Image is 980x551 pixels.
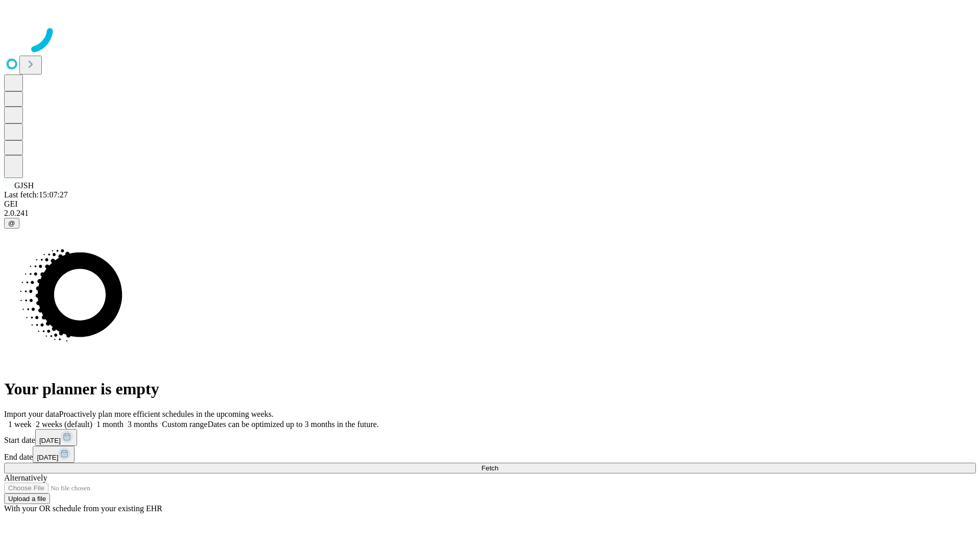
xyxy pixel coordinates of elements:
[4,199,976,209] div: GEI
[4,446,976,463] div: End date
[39,437,61,444] span: [DATE]
[33,446,75,463] button: [DATE]
[4,218,19,229] button: @
[14,181,34,190] span: GJSH
[128,420,158,429] span: 3 months
[4,493,50,504] button: Upload a file
[37,454,58,461] span: [DATE]
[8,219,15,227] span: @
[4,380,976,398] h1: Your planner is empty
[4,209,976,218] div: 2.0.241
[208,420,379,429] span: Dates can be optimized up to 3 months in the future.
[4,504,162,513] span: With your OR schedule from your existing EHR
[162,420,207,429] span: Custom range
[35,429,77,446] button: [DATE]
[4,429,976,446] div: Start date
[4,473,47,482] span: Alternatively
[4,463,976,473] button: Fetch
[36,420,92,429] span: 2 weeks (default)
[4,190,68,199] span: Last fetch: 15:07:27
[481,464,498,472] span: Fetch
[96,420,124,429] span: 1 month
[59,410,274,418] span: Proactively plan more efficient schedules in the upcoming weeks.
[8,420,32,429] span: 1 week
[4,410,59,418] span: Import your data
